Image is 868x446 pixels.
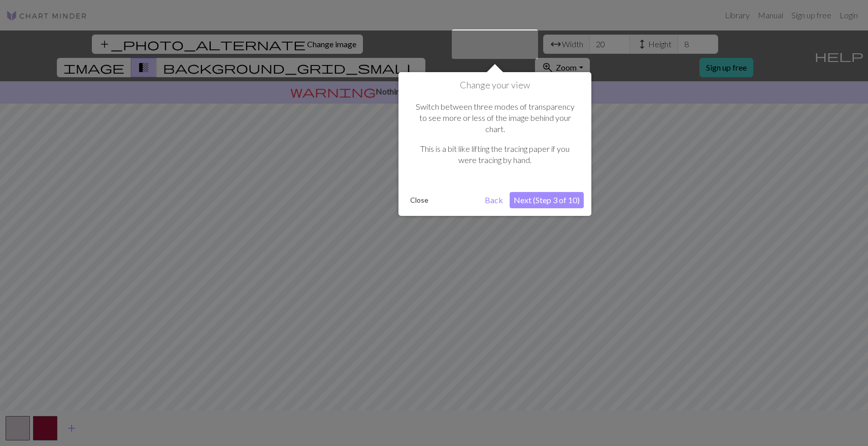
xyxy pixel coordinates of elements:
[510,192,584,208] button: Next (Step 3 of 10)
[406,193,432,208] button: Close
[398,72,591,216] div: Change your view
[411,101,579,135] p: Switch between three modes of transparency to see more or less of the image behind your chart.
[411,143,579,166] p: This is a bit like lifting the tracing paper if you were tracing by hand.
[481,192,507,208] button: Back
[406,80,584,91] h1: Change your view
